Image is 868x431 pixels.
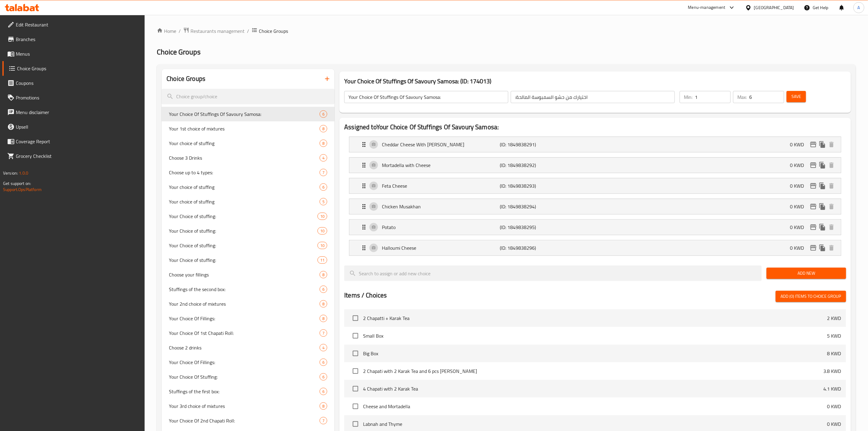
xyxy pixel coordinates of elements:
[162,384,335,399] div: Stuffings of the first box:6
[827,202,836,211] button: delete
[169,198,320,205] span: Your choice of stuffing
[827,223,836,232] button: delete
[169,242,317,249] span: Your Choice of stuffing:
[320,359,327,366] div: Choices
[317,227,327,235] div: Choices
[2,32,145,47] a: Branches
[162,121,335,136] div: Your 1st choice of mixtures8
[382,224,500,231] p: Potato
[809,181,818,190] button: edit
[363,403,827,410] span: Cheese and Mortadella
[16,79,140,87] span: Coupons
[169,271,320,278] span: Choose your fillings
[809,202,818,211] button: edit
[162,370,335,384] div: Your Choice Of Stuffing:6
[2,90,145,105] a: Promotions
[349,400,362,413] span: Select choice
[827,181,836,190] button: delete
[169,300,320,308] span: Your 2nd choice of mixtures
[320,271,327,278] div: Choices
[790,224,809,231] p: 0 KWD
[320,373,327,381] div: Choices
[320,154,327,162] div: Choices
[858,4,860,11] span: A
[162,165,335,180] div: Choose up to 4 types:7
[824,367,841,375] p: 3.8 KWD
[382,203,500,210] p: Chicken Musakhan
[344,266,762,281] input: search
[320,170,327,176] span: 7
[317,213,327,220] div: Choices
[363,385,824,392] span: 4 Chapati with 2 Karak Tea
[790,203,809,210] p: 0 KWD
[169,344,320,351] span: Choose 2 drinks
[320,330,327,336] span: 7
[169,125,320,132] span: Your 1st choice of mixtures
[169,402,320,410] span: Your 3rd choice of mixtures
[818,223,827,232] button: duplicate
[776,291,846,302] button: Add (0) items to choice group
[349,312,362,325] span: Select choice
[169,110,320,118] span: Your Choice Of Stuffings Of Savoury Samosa:
[320,287,327,292] span: 6
[183,27,245,35] a: Restaurants management
[320,272,327,278] span: 8
[500,182,579,189] p: (ID: 1849838293)
[500,224,579,231] p: (ID: 1849838295)
[320,155,327,161] span: 4
[169,140,320,147] span: Your choice of stuffing
[17,65,140,72] span: Choice Groups
[824,385,841,392] p: 4.1 KWD
[320,403,327,409] span: 8
[16,109,140,116] span: Menu disclaimer
[318,243,327,249] span: 10
[827,350,841,357] p: 8 KWD
[162,136,335,151] div: Your choice of stuffing8
[169,329,320,337] span: Your Choice Of 1st Chapati Roll:
[179,27,181,35] li: /
[737,93,747,101] p: Max:
[320,402,327,410] div: Choices
[344,176,846,196] li: Expand
[684,93,692,101] p: Min:
[363,367,824,375] span: 2 Chapati with 2 Karak Tea and 6 pcs [PERSON_NAME]
[363,420,827,428] span: Labnah and Thyme
[166,74,205,83] h2: Choice Groups
[320,374,327,380] span: 6
[320,183,327,191] div: Choices
[169,373,320,381] span: Your Choice Of Stuffing:
[818,161,827,170] button: duplicate
[2,149,145,163] a: Grocery Checklist
[16,152,140,160] span: Grocery Checklist
[2,17,145,32] a: Edit Restaurant
[791,93,801,100] span: Save
[169,286,320,293] span: Stuffings of the second box:
[318,257,327,263] span: 11
[809,223,818,232] button: edit
[382,182,500,189] p: Feta Cheese
[320,388,327,395] div: Choices
[320,199,327,205] span: 5
[320,169,327,176] div: Choices
[344,76,846,86] h3: Your Choice Of Stuffings Of Savoury Samosa: (ID: 174013)
[344,155,846,176] li: Expand
[16,94,140,101] span: Promotions
[320,316,327,322] span: 8
[16,138,140,145] span: Coverage Report
[320,286,327,293] div: Choices
[500,162,579,169] p: (ID: 1849838292)
[2,134,145,149] a: Coverage Report
[349,329,362,342] span: Select choice
[320,110,327,118] div: Choices
[688,4,726,11] div: Menu-management
[2,47,145,61] a: Menus
[16,123,140,130] span: Upsell
[754,4,794,11] div: [GEOGRAPHIC_DATA]
[320,329,327,337] div: Choices
[169,388,320,395] span: Stuffings of the first box:
[190,27,245,35] span: Restaurants management
[162,194,335,209] div: Your choice of stuffing5
[169,227,317,235] span: Your Choice of stuffing:
[827,420,841,428] p: 0 KWD
[3,186,42,193] a: Support.OpsPlatform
